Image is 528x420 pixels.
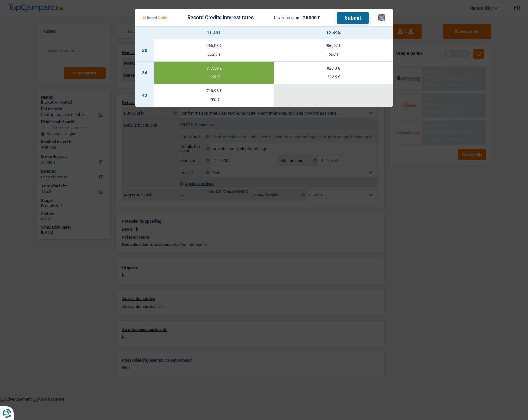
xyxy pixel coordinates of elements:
[154,75,274,79] div: 665 €
[154,52,274,57] div: 552,5 €
[135,62,154,84] td: 36
[154,43,274,48] div: 956,08 €
[154,89,274,93] div: 718,96 €
[274,91,393,95] div: -
[154,27,274,39] th: 11.49%
[135,84,154,107] td: 42
[274,66,393,70] div: 828,3 €
[135,39,154,62] td: 30
[303,15,320,20] span: 25 000 €
[154,98,274,102] div: 780 €
[274,15,302,20] span: Loan amount:
[154,66,274,70] div: 817,59 €
[143,12,167,24] img: Record Credits
[337,12,369,24] button: Submit
[187,15,254,20] div: Record Credits interest rates
[274,52,393,57] div: 600 €
[378,14,385,21] button: ×
[274,27,393,39] th: 12.49%
[274,75,393,79] div: 722,5 €
[274,43,393,48] div: 966,67 €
